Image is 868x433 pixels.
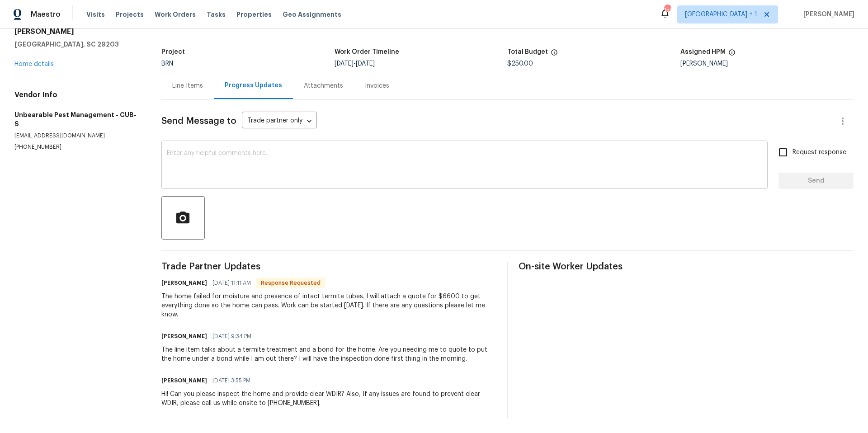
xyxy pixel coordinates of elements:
span: The hpm assigned to this work order. [728,49,736,61]
div: Line Items [172,81,203,90]
div: Progress Updates [225,81,282,90]
span: [PERSON_NAME] [800,10,854,19]
div: The home failed for moisture and presence of intact termite tubes. I will attach a quote for $660... [161,292,496,319]
span: $250.00 [507,61,533,67]
span: Response Requested [257,278,324,287]
h6: [PERSON_NAME] [161,278,207,287]
h4: Vendor Info [14,90,140,99]
h5: [GEOGRAPHIC_DATA], SC 29203 [14,40,140,49]
span: Maestro [31,10,61,19]
span: On-site Worker Updates [519,262,854,271]
div: [PERSON_NAME] [680,61,854,67]
span: Request response [793,148,846,157]
div: Hi! Can you please inspect the home and provide clear WDIR? Also, If any issues are found to prev... [161,390,496,408]
p: [PHONE_NUMBER] [14,143,140,151]
div: Attachments [304,81,343,90]
h5: Project [161,49,185,55]
h5: Total Budget [507,49,548,55]
span: - [335,61,375,67]
h5: Unbearable Pest Management - CUB-S [14,110,140,128]
div: Invoices [365,81,389,90]
span: Tasks [207,11,226,18]
div: 155 [664,5,670,14]
span: Send Message to [161,117,236,126]
p: [EMAIL_ADDRESS][DOMAIN_NAME] [14,132,140,140]
span: [DATE] [335,61,354,67]
span: Trade Partner Updates [161,262,496,271]
div: The line item talks about a termite treatment and a bond for the home. Are you needing me to quot... [161,345,496,363]
span: Geo Assignments [283,10,341,19]
h5: Work Order Timeline [335,49,399,55]
span: Work Orders [155,10,196,19]
span: The total cost of line items that have been proposed by Opendoor. This sum includes line items th... [551,49,558,61]
span: Visits [86,10,105,19]
span: [DATE] 9:34 PM [212,332,251,341]
span: Properties [236,10,272,19]
span: [DATE] [356,61,375,67]
h6: [PERSON_NAME] [161,376,207,385]
span: BRN [161,61,173,67]
span: [GEOGRAPHIC_DATA] + 1 [685,10,757,19]
a: Home details [14,61,54,67]
span: Projects [116,10,144,19]
div: Trade partner only [242,114,317,129]
h6: [PERSON_NAME] [161,332,207,341]
span: [DATE] 3:55 PM [212,376,250,385]
h5: Assigned HPM [680,49,726,55]
span: [DATE] 11:11 AM [212,278,251,287]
